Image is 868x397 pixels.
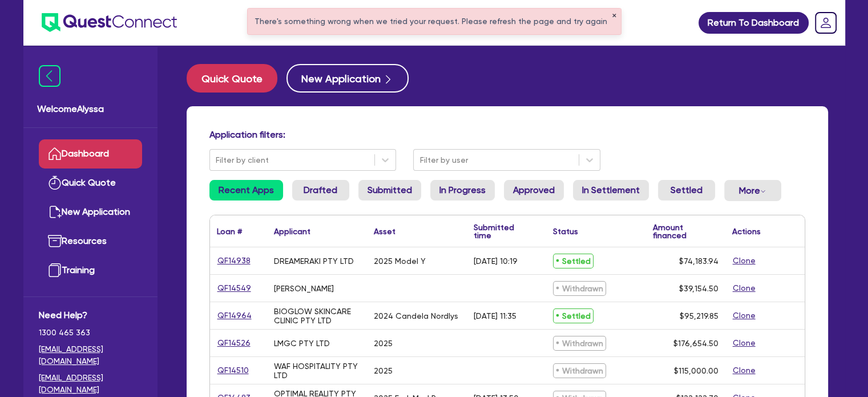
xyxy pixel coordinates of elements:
[209,180,283,200] a: Recent Apps
[553,336,606,351] span: Withdrawn
[504,180,564,200] a: Approved
[474,256,518,266] div: [DATE] 10:19
[217,336,251,350] a: QF14526
[217,309,252,322] a: QF14964
[374,339,393,348] div: 2025
[48,263,62,277] img: training
[553,281,606,296] span: Withdrawn
[374,227,395,235] div: Asset
[39,372,142,396] a: [EMAIL_ADDRESS][DOMAIN_NAME]
[699,12,809,34] a: Return To Dashboard
[274,284,334,293] div: [PERSON_NAME]
[474,223,529,239] div: Submitted time
[374,311,458,320] div: 2024 Candela Nordlys
[674,366,718,375] span: $115,000.00
[274,256,354,266] div: DREAMERAKI PTY LTD
[811,8,841,38] a: Dropdown toggle
[39,169,142,198] a: Quick Quote
[553,363,606,378] span: Withdrawn
[39,139,142,169] a: Dashboard
[48,205,62,219] img: new-application
[673,339,718,348] span: $176,654.50
[732,336,756,350] button: Clone
[274,362,360,380] div: WAF HOSPITALITY PTY LTD
[39,308,142,322] span: Need Help?
[217,282,252,295] a: QF14549
[274,339,330,348] div: LMGC PTY LTD
[39,256,142,285] a: Training
[732,227,761,235] div: Actions
[612,13,616,19] button: ✕
[209,129,805,140] h4: Application filters:
[474,311,516,320] div: [DATE] 11:35
[274,307,360,325] div: BIOGLOW SKINCARE CLINIC PTY LTD
[286,64,409,93] button: New Application
[274,227,310,235] div: Applicant
[48,176,62,190] img: quick-quote
[248,9,621,34] div: There's something wrong when we tried your request. Please refresh the page and try again
[292,180,349,200] a: Drafted
[732,364,756,377] button: Clone
[37,102,144,116] span: Welcome Alyssa
[374,256,426,266] div: 2025 Model Y
[217,254,251,267] a: QF14938
[679,256,718,266] span: $74,183.94
[374,366,393,375] div: 2025
[553,227,578,235] div: Status
[39,198,142,227] a: New Application
[732,309,756,322] button: Clone
[680,311,718,320] span: $95,219.85
[39,65,60,87] img: icon-menu-close
[217,364,249,377] a: QF14510
[732,254,756,267] button: Clone
[679,284,718,293] span: $39,154.50
[39,343,142,367] a: [EMAIL_ADDRESS][DOMAIN_NAME]
[187,64,277,93] button: Quick Quote
[553,254,594,268] span: Settled
[553,308,594,323] span: Settled
[42,13,177,32] img: quest-connect-logo-blue
[217,227,242,235] div: Loan #
[573,180,649,200] a: In Settlement
[39,227,142,256] a: Resources
[732,282,756,295] button: Clone
[658,180,715,200] a: Settled
[430,180,495,200] a: In Progress
[39,327,142,339] span: 1300 465 363
[358,180,421,200] a: Submitted
[187,64,286,93] a: Quick Quote
[653,223,718,239] div: Amount financed
[48,234,62,248] img: resources
[724,180,781,201] button: Dropdown toggle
